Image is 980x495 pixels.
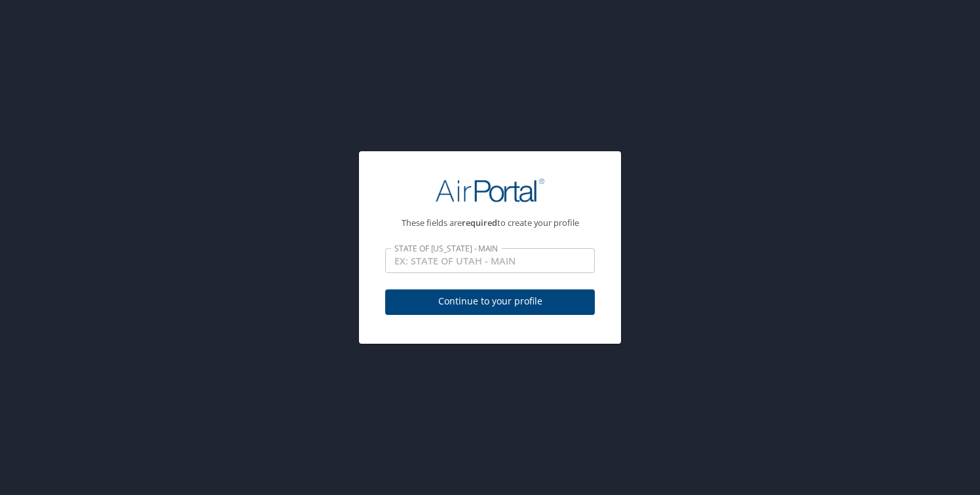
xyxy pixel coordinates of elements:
input: EX: STATE OF UTAH - MAIN [385,248,595,273]
span: Continue to your profile [396,293,584,310]
p: These fields are to create your profile [385,219,595,227]
button: Continue to your profile [385,289,595,315]
strong: required [462,217,497,229]
img: AirPortal Logo [436,177,544,203]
